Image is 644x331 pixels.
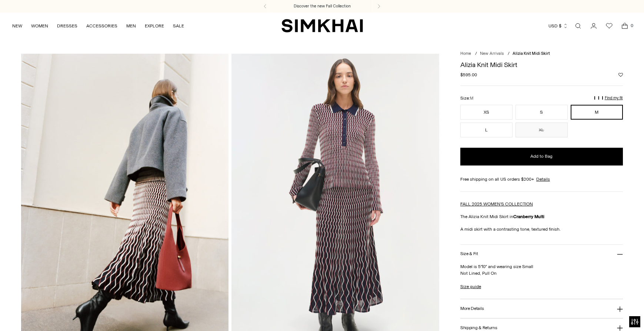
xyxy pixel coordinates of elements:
[515,105,568,120] button: S
[460,299,623,318] button: More Details
[460,226,623,233] p: A midi skirt with a contrasting tone, textured finish.
[460,71,477,78] span: $595.00
[86,18,117,34] a: ACCESSORIES
[460,213,623,220] p: The Alizia Knit Midi Skirt in
[607,296,637,324] iframe: Gorgias live chat messenger
[294,3,351,9] a: Discover the new Fall Collection
[602,19,617,33] a: Wishlist
[460,245,623,264] button: Size & Fit
[548,18,568,34] button: USD $
[460,201,533,207] a: FALL 2025 WOMEN'S COLLECTION
[628,22,635,29] span: 0
[460,176,623,183] div: Free shipping on all US orders $200+
[571,105,623,120] button: M
[460,251,478,256] h3: Size & Fit
[513,51,550,56] span: Alizia Knit Midi Skirt
[475,51,477,57] div: /
[460,306,484,311] h3: More Details
[460,105,513,120] button: XS
[470,96,473,101] span: M
[536,176,550,183] a: Details
[57,18,77,34] a: DRESSES
[460,148,623,165] button: Add to Bag
[515,123,568,137] button: XL
[460,283,481,290] a: Size guide
[586,19,601,33] a: Go to the account page
[530,153,553,160] span: Add to Bag
[513,214,544,219] strong: Cranberry Multi
[618,73,623,77] button: Add to Wishlist
[508,51,510,57] div: /
[617,19,632,33] a: Open cart modal
[460,51,623,57] nav: breadcrumbs
[460,325,497,330] h3: Shipping & Returns
[460,51,471,56] a: Home
[460,61,623,68] h1: Alizia Knit Midi Skirt
[460,95,473,102] label: Size:
[145,18,164,34] a: EXPLORE
[31,18,48,34] a: WOMEN
[281,19,363,33] a: SIMKHAI
[12,18,22,34] a: NEW
[460,263,623,277] p: Model is 5'10" and wearing size Small Not Lined, Pull On
[173,18,184,34] a: SALE
[460,123,513,137] button: L
[126,18,136,34] a: MEN
[480,51,504,56] a: New Arrivals
[571,19,585,33] a: Open search modal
